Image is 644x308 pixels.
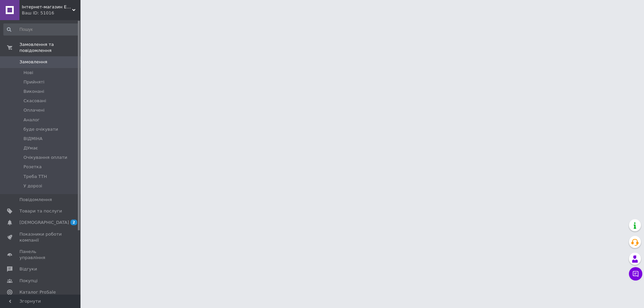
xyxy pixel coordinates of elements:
[19,220,69,226] span: [DEMOGRAPHIC_DATA]
[23,117,40,123] span: Аналог
[22,4,72,10] span: Інтернет-магазин ЕлектроХаус
[23,126,58,132] span: буде очікувати
[19,278,38,284] span: Покупці
[23,174,47,180] span: Треба ТТН
[19,59,47,65] span: Замовлення
[23,98,46,104] span: Скасовані
[23,145,38,151] span: ДУмає
[19,289,56,295] span: Каталог ProSale
[23,136,43,142] span: ВІДМІНА
[19,197,52,203] span: Повідомлення
[23,88,44,95] span: Виконані
[23,79,44,85] span: Прийняті
[19,42,80,54] span: Замовлення та повідомлення
[23,155,67,161] span: Очікування оплати
[629,267,642,281] button: Чат з покупцем
[22,10,80,16] div: Ваш ID: 51016
[70,220,77,225] span: 2
[3,23,79,36] input: Пошук
[19,249,62,261] span: Панель управління
[23,70,33,76] span: Нові
[23,183,42,189] span: У дорозі
[23,107,45,113] span: Оплачені
[19,231,62,243] span: Показники роботи компанії
[23,164,42,170] span: Розетка
[19,266,37,272] span: Відгуки
[19,208,62,214] span: Товари та послуги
